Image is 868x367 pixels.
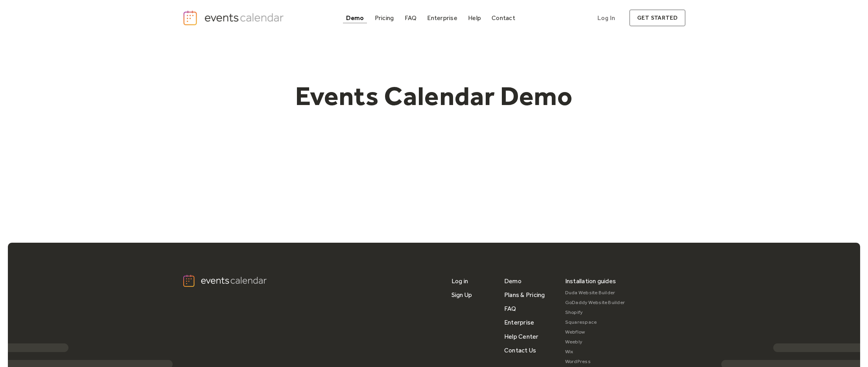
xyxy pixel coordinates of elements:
div: Contact [492,16,515,20]
a: Contact [488,13,518,23]
div: FAQ [405,16,417,20]
h1: Events Calendar Demo [283,80,585,112]
a: Demo [343,13,367,23]
a: Wix [565,347,625,357]
a: Help [465,13,484,23]
a: Log In [590,9,623,26]
div: Enterprise [427,16,457,20]
a: Squarespace [565,317,625,327]
div: Demo [346,16,364,20]
a: Demo [504,274,522,288]
a: Shopify [565,308,625,317]
div: Pricing [375,16,394,20]
div: Installation guides [565,274,616,288]
a: Pricing [372,13,397,23]
a: get started [629,9,686,26]
a: Duda Website Builder [565,288,625,298]
a: Help Center [504,330,539,343]
a: Contact Us [504,343,536,357]
a: GoDaddy Website Builder [565,298,625,308]
a: Weebly [565,337,625,347]
a: Webflow [565,327,625,337]
a: Enterprise [424,13,460,23]
a: home [182,10,286,26]
a: FAQ [504,302,516,315]
a: Sign Up [452,288,472,302]
a: Plans & Pricing [504,288,545,302]
a: FAQ [402,13,420,23]
a: Enterprise [504,315,534,329]
a: WordPress [565,357,625,367]
a: Log in [452,274,468,288]
div: Help [468,16,481,20]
